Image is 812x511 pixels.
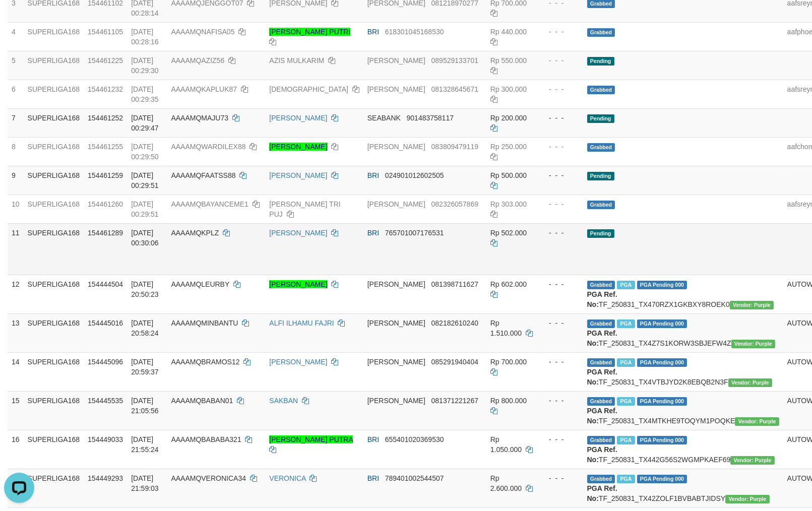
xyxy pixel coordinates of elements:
[431,200,478,208] span: Copy 082326057869 to clipboard
[587,475,615,483] span: Grabbed
[541,27,579,37] div: - - -
[490,319,522,337] span: Rp 1.510.000
[541,199,579,209] div: - - -
[490,85,527,93] span: Rp 300.000
[587,86,615,94] span: Grabbed
[269,397,298,405] a: SAKBAN
[583,313,783,352] td: TF_250831_TX4Z7S1KORW3SBJEFW4Z
[728,378,772,387] span: Vendor URL: https://trx4.1velocity.biz
[269,435,353,443] a: [PERSON_NAME] PUTRA
[431,319,478,327] span: Copy 082182610240 to clipboard
[171,56,224,65] span: AAAAMQAZIZ56
[171,319,238,327] span: AAAAMQMINBANTU
[269,56,324,65] a: AZIS MULKARIM
[88,28,123,36] span: 154461105
[730,301,774,309] span: Vendor URL: https://trx4.1velocity.biz
[131,114,159,132] span: [DATE] 00:29:47
[587,28,615,37] span: Grabbed
[269,85,348,93] a: [DEMOGRAPHIC_DATA]
[88,474,123,482] span: 154449293
[385,474,444,482] span: Copy 789401002544507 to clipboard
[24,137,84,166] td: SUPERLIGA168
[587,397,615,406] span: Grabbed
[131,358,159,376] span: [DATE] 20:59:37
[8,223,24,275] td: 11
[541,55,579,66] div: - - -
[24,352,84,391] td: SUPERLIGA168
[587,143,615,152] span: Grabbed
[8,430,24,469] td: 16
[8,313,24,352] td: 13
[367,229,379,237] span: BRI
[367,435,379,443] span: BRI
[541,142,579,152] div: - - -
[431,56,478,65] span: Copy 089529133701 to clipboard
[171,143,245,151] span: AAAAMQWARDILEX88
[171,229,219,237] span: AAAAMQKPLZ
[24,391,84,430] td: SUPERLIGA168
[431,143,478,151] span: Copy 083809479119 to clipboard
[8,137,24,166] td: 8
[171,435,241,443] span: AAAAMQBABABA321
[587,436,615,444] span: Grabbed
[583,469,783,507] td: TF_250831_TX42ZOLF1BVBABTJIDSY
[367,143,425,151] span: [PERSON_NAME]
[131,200,159,218] span: [DATE] 00:29:51
[171,85,237,93] span: AAAAMQKAPLUK87
[617,358,635,367] span: Marked by aafheankoy
[131,56,159,75] span: [DATE] 00:29:30
[88,114,123,122] span: 154461252
[583,391,783,430] td: TF_250831_TX4MTKHE9TOQYM1POQKE
[541,396,579,406] div: - - -
[269,229,327,237] a: [PERSON_NAME]
[269,28,350,36] a: [PERSON_NAME] PUTRI
[587,445,617,464] b: PGA Ref. No:
[617,436,635,444] span: Marked by aafheankoy
[171,474,246,482] span: AAAAMQVERONICA34
[88,143,123,151] span: 154461255
[24,195,84,223] td: SUPERLIGA168
[269,358,327,366] a: [PERSON_NAME]
[24,166,84,195] td: SUPERLIGA168
[24,22,84,51] td: SUPERLIGA168
[171,171,235,179] span: AAAAMQFAATSS88
[583,430,783,469] td: TF_250831_TX442G56S2WGMPKAEF69
[88,358,123,366] span: 154445096
[583,275,783,313] td: TF_250831_TX470RZX1GKBXY8ROEK0
[8,166,24,195] td: 9
[637,358,688,367] span: PGA Pending
[88,319,123,327] span: 154445016
[541,318,579,328] div: - - -
[587,368,617,386] b: PGA Ref. No:
[131,474,159,492] span: [DATE] 21:59:03
[24,80,84,108] td: SUPERLIGA168
[269,319,334,327] a: ALFI ILHAMU FAJRI
[431,397,478,405] span: Copy 081371221267 to clipboard
[541,473,579,483] div: - - -
[490,171,527,179] span: Rp 500.000
[587,407,617,425] b: PGA Ref. No:
[367,56,425,65] span: [PERSON_NAME]
[269,114,327,122] a: [PERSON_NAME]
[24,108,84,137] td: SUPERLIGA168
[587,229,614,238] span: Pending
[490,280,527,288] span: Rp 602.000
[367,171,379,179] span: BRI
[367,319,425,327] span: [PERSON_NAME]
[24,223,84,275] td: SUPERLIGA168
[367,28,379,36] span: BRI
[88,397,123,405] span: 154445535
[367,280,425,288] span: [PERSON_NAME]
[587,329,617,347] b: PGA Ref. No:
[131,85,159,103] span: [DATE] 00:29:35
[367,85,425,93] span: [PERSON_NAME]
[637,436,688,444] span: PGA Pending
[88,200,123,208] span: 154461260
[8,275,24,313] td: 12
[131,171,159,189] span: [DATE] 00:29:51
[587,57,614,66] span: Pending
[24,430,84,469] td: SUPERLIGA168
[431,280,478,288] span: Copy 081398711627 to clipboard
[88,229,123,237] span: 154461289
[637,397,688,406] span: PGA Pending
